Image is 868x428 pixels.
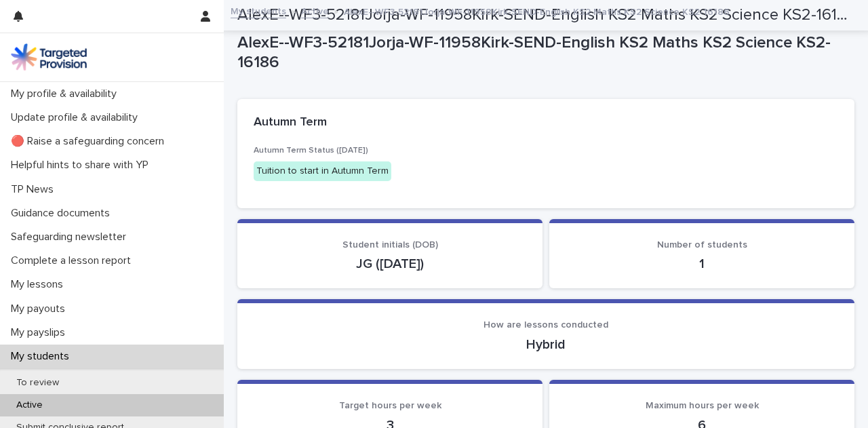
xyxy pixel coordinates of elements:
[5,303,76,315] p: My payouts
[231,3,286,18] a: My students
[5,135,175,148] p: 🔴 Raise a safeguarding concern
[5,350,80,363] p: My students
[5,377,70,389] p: To review
[5,111,149,124] p: Update profile & availability
[254,336,838,353] p: Hybrid
[11,43,87,71] img: M5nRWzHhSzIhMunXDL62
[5,231,137,244] p: Safeguarding newsletter
[484,320,608,330] span: How are lessons conducted
[254,115,327,130] h2: Autumn Term
[5,159,159,172] p: Helpful hints to share with YP
[646,401,759,410] span: Maximum hours per week
[5,400,54,411] p: Active
[301,3,329,18] a: Active
[5,278,74,291] p: My lessons
[5,207,121,220] p: Guidance documents
[344,3,730,18] p: AlexE--WF3-52181Jorja-WF-11958Kirk-SEND-English KS2 Maths KS2 Science KS2-16186
[237,33,849,73] p: AlexE--WF3-52181Jorja-WF-11958Kirk-SEND-English KS2 Maths KS2 Science KS2-16186
[339,401,441,410] span: Target hours per week
[254,256,526,272] p: JG ([DATE])
[5,254,142,267] p: Complete a lesson report
[342,240,438,250] span: Student initials (DOB)
[657,240,747,250] span: Number of students
[5,326,76,339] p: My payslips
[254,161,391,181] div: Tuition to start in Autumn Term
[5,183,64,196] p: TP News
[566,256,838,272] p: 1
[5,87,127,100] p: My profile & availability
[254,147,368,155] span: Autumn Term Status ([DATE])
